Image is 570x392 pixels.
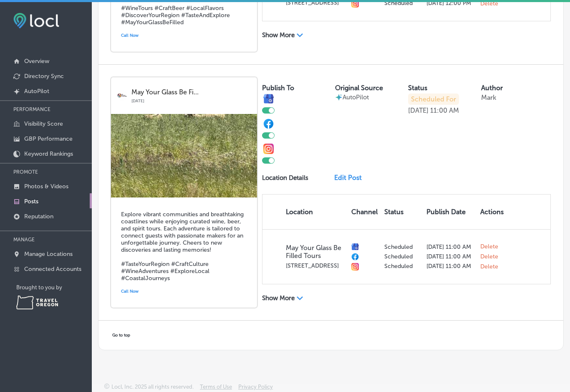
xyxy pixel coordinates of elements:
[24,135,73,142] p: GBP Performance
[262,195,348,229] th: Location
[131,96,251,104] p: [DATE]
[286,262,345,269] p: [STREET_ADDRESS]
[480,243,498,250] span: Delete
[121,211,247,282] h5: Explore vibrant communities and breathtaking coastlines while enjoying curated wine, beer, and sp...
[111,384,194,390] p: Locl, Inc. 2025 all rights reserved.
[112,333,130,338] span: Go to top
[24,266,81,273] p: Connected Accounts
[430,106,459,114] p: 11:00 AM
[480,253,498,260] span: Delete
[24,198,38,205] p: Posts
[24,88,49,95] p: AutoPilot
[408,106,429,114] p: [DATE]
[24,213,53,220] p: Reputation
[408,84,427,92] label: Status
[117,90,127,101] img: logo
[426,263,474,270] p: [DATE] 11:00 AM
[343,94,369,101] p: AutoPilot
[24,73,64,80] p: Directory Sync
[426,253,474,260] p: [DATE] 11:00 AM
[481,84,503,92] label: Author
[334,174,367,182] a: Edit Post
[477,195,507,229] th: Actions
[481,94,496,101] p: Mark
[423,195,477,229] th: Publish Date
[262,31,295,39] p: Show More
[131,89,251,96] p: May Your Glass Be Fi...
[262,294,295,302] p: Show More
[384,253,420,260] p: Scheduled
[24,58,49,65] p: Overview
[16,296,58,309] img: Travel Oregon
[16,284,92,291] p: Brought to you by
[384,243,420,250] p: Scheduled
[111,114,257,197] img: a1725639-11d0-4081-9b65-830ce8901ecfIMG_1992.jpeg
[348,195,381,229] th: Channel
[286,244,345,260] p: May Your Glass Be Filled Tours
[381,195,423,229] th: Status
[262,84,294,92] label: Publish To
[408,94,459,105] p: Scheduled For
[480,263,498,271] span: Delete
[24,250,73,258] p: Manage Locations
[24,120,63,127] p: Visibility Score
[384,263,420,270] p: Scheduled
[335,94,343,101] img: autopilot-icon
[426,243,474,250] p: [DATE] 11:00 AM
[262,174,308,182] p: Location Details
[24,150,73,157] p: Keyword Rankings
[13,13,59,28] img: fda3e92497d09a02dc62c9cd864e3231.png
[335,84,383,92] label: Original Source
[24,183,68,190] p: Photos & Videos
